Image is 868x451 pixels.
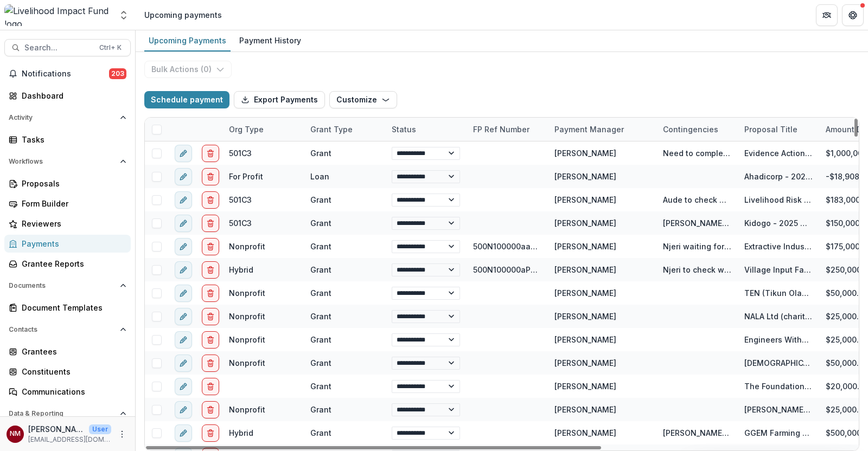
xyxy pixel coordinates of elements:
[144,30,231,51] a: Upcoming Payments
[4,215,131,233] a: Reviewers
[229,357,265,369] div: Nonprofit
[385,118,467,141] div: Status
[842,4,864,26] button: Get Help
[202,285,219,302] button: delete
[554,171,616,182] div: [PERSON_NAME]
[548,118,656,141] div: Payment Manager
[9,326,116,333] span: Contacts
[4,65,131,82] button: Notifications203
[202,308,219,325] button: delete
[175,308,192,325] button: edit
[22,302,122,313] div: Document Templates
[554,427,616,439] div: [PERSON_NAME]
[554,381,616,392] div: [PERSON_NAME]
[738,118,819,141] div: Proposal Title
[144,9,222,21] div: Upcoming payments
[4,87,131,105] a: Dashboard
[744,287,813,299] div: TEN (Tikun Olam Empowerment Network) 2025
[175,168,192,185] button: edit
[229,264,253,275] div: Hybrid
[663,217,731,229] div: [PERSON_NAME] to ping UBS for payment
[816,4,838,26] button: Partners
[310,264,331,275] div: Grant
[744,311,813,322] div: NALA Ltd (charitable company) 2025
[4,343,131,360] a: Grantees
[4,321,131,338] button: Open Contacts
[175,401,192,418] button: edit
[4,195,131,212] a: Form Builder
[229,241,265,252] div: Nonprofit
[554,194,616,205] div: [PERSON_NAME]
[329,91,397,108] button: Customize
[202,261,219,279] button: delete
[310,217,331,229] div: Grant
[4,255,131,273] a: Grantee Reports
[656,118,738,141] div: Contingencies
[744,381,813,392] div: The Foundation for Child Health and Mental Health in [GEOGRAPHIC_DATA] and [GEOGRAPHIC_DATA] 2025
[22,366,122,377] div: Constituents
[4,277,131,294] button: Open Documents
[738,124,804,135] div: Proposal Title
[222,118,304,141] div: Org type
[744,217,813,229] div: Kidogo - 2025 Grant
[4,405,131,422] button: Open Data & Reporting
[22,178,122,189] div: Proposals
[175,238,192,255] button: edit
[554,147,616,159] div: [PERSON_NAME]
[744,171,813,182] div: Ahadicorp - 2024 Loan
[97,42,124,54] div: Ctrl + K
[175,424,192,442] button: edit
[175,378,192,395] button: edit
[310,287,331,299] div: Grant
[554,217,616,229] div: [PERSON_NAME]
[9,282,116,289] span: Documents
[24,43,93,53] span: Search...
[467,118,548,141] div: FP Ref Number
[22,218,122,229] div: Reviewers
[175,191,192,209] button: edit
[554,334,616,345] div: [PERSON_NAME]
[229,404,265,415] div: Nonprofit
[554,404,616,415] div: [PERSON_NAME]
[222,124,270,135] div: Org type
[229,171,263,182] div: For Profit
[310,241,331,252] div: Grant
[744,357,813,369] div: [DEMOGRAPHIC_DATA] World Watch 2025
[144,91,229,108] button: Schedule payment
[554,311,616,322] div: [PERSON_NAME]
[4,299,131,317] a: Document Templates
[473,264,541,275] div: 500N100000aPaRmIAK
[4,363,131,381] a: Constituents
[310,357,331,369] div: Grant
[310,427,331,439] div: Grant
[10,430,21,437] div: Njeri Muthuri
[4,109,131,126] button: Open Activity
[663,194,731,205] div: Aude to check with Muthoni / Peige when next [PERSON_NAME] will join
[202,191,219,209] button: delete
[473,241,541,252] div: 500N100000aaSXQIA2
[175,355,192,372] button: edit
[554,357,616,369] div: [PERSON_NAME]
[744,241,813,252] div: Extractive Industries Transparency Initiative (EITI) - 2025-26 Grant
[744,427,813,439] div: GGEM Farming - 2024-26 Grant
[22,90,122,101] div: Dashboard
[22,69,109,79] span: Notifications
[304,124,359,135] div: Grant Type
[144,61,232,78] button: Bulk Actions (0)
[202,401,219,418] button: delete
[202,355,219,372] button: delete
[4,175,131,192] a: Proposals
[229,217,252,229] div: 501C3
[554,241,616,252] div: [PERSON_NAME]
[140,7,226,23] nav: breadcrumb
[175,261,192,279] button: edit
[234,91,325,108] button: Export Payments
[744,404,813,415] div: [PERSON_NAME] World Disaster Relief 2025
[663,264,731,275] div: Njeri to check with FP and see if we can put through without a website
[4,235,131,253] a: Payments
[4,4,112,26] img: Livelihood Impact Fund logo
[22,134,122,145] div: Tasks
